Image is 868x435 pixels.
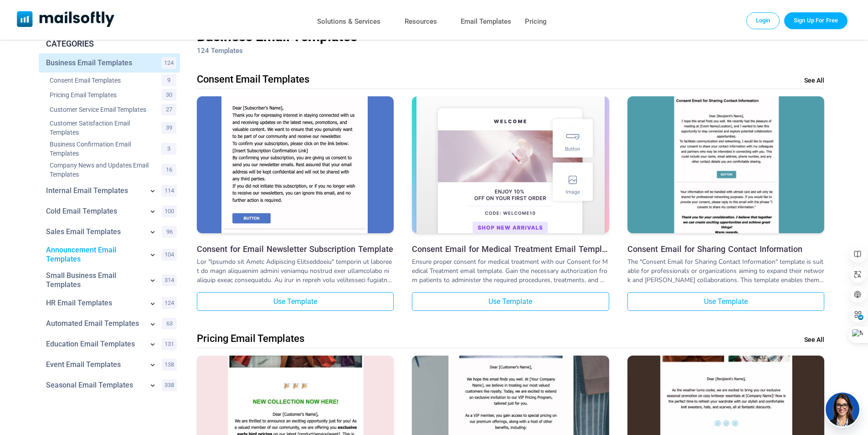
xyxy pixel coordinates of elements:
[412,257,609,285] div: Ensure proper consent for medical treatment with our Consent for Medical Treatment email template...
[804,77,824,84] a: See All
[197,96,394,236] a: Consent for Email Newsletter Subscription Template
[46,340,144,349] a: Category
[525,15,547,28] a: Pricing
[148,360,157,371] a: Show subcategories for Event Email Templates
[50,76,150,85] a: Category
[46,271,144,289] a: Category
[46,299,144,308] a: Category
[46,186,144,195] a: Category
[148,320,157,330] a: Show subcategories for Automated Email Templates
[46,381,144,390] a: Category
[746,12,780,29] a: Login
[197,73,309,85] div: Consent Email Templates
[50,119,150,137] a: Category
[197,292,394,311] a: Use Template
[46,58,146,68] a: Category
[461,15,511,28] a: Email Templates
[148,250,157,261] a: Show subcategories for Announcement Email Templates
[148,207,157,218] a: Show subcategories for Cold Email Templates
[148,299,157,310] a: Show subcategories for HR Email Templates
[804,336,824,343] a: See All
[148,276,157,287] a: Show subcategories for Small Business Email Templates
[50,90,150,100] a: Category
[17,11,115,27] img: Mailsoftly Logo
[148,340,157,351] a: Show subcategories for Education Email Templates
[824,393,861,426] img: agent
[784,12,847,29] a: Trial
[412,96,609,236] a: Consent Email for Medical Treatment Email Template
[17,11,115,29] a: Mailsoftly
[46,227,144,236] a: Category
[197,257,394,285] div: Lor "Ipsumdo sit Ametc Adipiscing Elitseddoeiu" temporin ut laboreet do magn aliquaenim admini ve...
[412,67,609,262] img: Consent Email for Medical Treatment Email Template
[46,319,144,328] a: Category
[627,26,824,304] img: Consent Email for Sharing Contact Information
[317,15,380,28] a: Solutions & Services
[627,244,824,254] a: Consent Email for Sharing Contact Information
[50,105,150,114] a: Category
[46,246,144,264] a: Category
[412,244,609,254] a: Consent Email for Medical Treatment Email Template
[627,96,824,236] a: Consent Email for Sharing Contact Information
[148,227,157,238] a: Show subcategories for Sales Email Templates
[46,360,144,369] a: Category
[412,292,609,311] a: Use Template
[148,186,157,197] a: Show subcategories for Internal Email Templates
[148,381,157,392] a: Show subcategories for Seasonal+Email+Templates
[627,257,824,285] div: The "Consent Email for Sharing Contact Information" template is suitable for professionals or org...
[39,38,180,50] div: CATEGORIES
[46,207,144,216] a: Category
[197,47,243,55] span: 124 Templates
[405,15,437,28] a: Resources
[197,333,304,344] div: Pricing Email Templates
[50,140,150,158] a: Category
[197,244,394,254] a: Consent for Email Newsletter Subscription Template
[627,292,824,311] a: Use Template
[50,161,150,179] a: Category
